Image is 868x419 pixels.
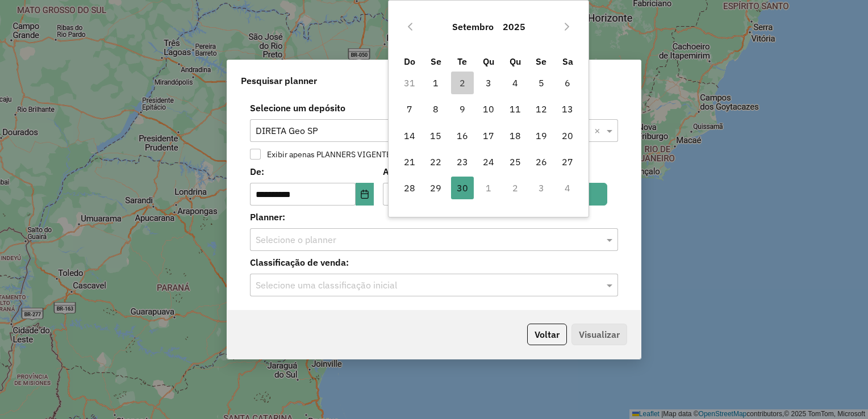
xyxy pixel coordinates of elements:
[528,123,554,149] td: 19
[398,98,421,120] span: 7
[451,177,474,199] span: 30
[475,149,502,175] td: 24
[449,70,475,96] td: 2
[451,150,474,173] span: 23
[502,175,528,201] td: 2
[475,70,502,96] td: 3
[536,56,546,67] span: Se
[475,96,502,122] td: 10
[424,177,447,199] span: 29
[477,124,500,147] span: 17
[510,56,521,67] span: Qu
[448,13,498,40] button: Choose Month
[449,123,475,149] td: 16
[243,255,625,269] label: Classificação de venda:
[398,150,421,173] span: 21
[594,124,604,137] span: Clear all
[562,56,573,67] span: Sa
[502,123,528,149] td: 18
[431,56,441,67] span: Se
[383,165,507,178] label: Até:
[423,149,449,175] td: 22
[424,150,447,173] span: 22
[449,149,475,175] td: 23
[397,123,423,149] td: 14
[504,150,527,173] span: 25
[424,72,447,94] span: 1
[502,70,528,96] td: 4
[397,175,423,201] td: 28
[449,96,475,122] td: 9
[404,56,415,67] span: Do
[556,72,579,94] span: 6
[457,56,467,67] span: Te
[554,96,581,122] td: 13
[556,124,579,147] span: 20
[477,150,500,173] span: 24
[423,123,449,149] td: 15
[498,13,530,40] button: Choose Year
[554,123,581,149] td: 20
[398,177,421,199] span: 28
[356,183,374,206] button: Choose Date
[424,98,447,120] span: 8
[556,98,579,120] span: 13
[243,101,625,115] label: Selecione um depósito
[475,123,502,149] td: 17
[554,149,581,175] td: 27
[556,150,579,173] span: 27
[451,72,474,94] span: 2
[398,124,421,147] span: 14
[504,98,527,120] span: 11
[397,149,423,175] td: 21
[477,98,500,120] span: 10
[451,124,474,147] span: 16
[241,74,317,87] span: Pesquisar planner
[558,18,576,36] button: Next Month
[554,175,581,201] td: 4
[423,96,449,122] td: 8
[423,70,449,96] td: 1
[475,175,502,201] td: 1
[483,56,494,67] span: Qu
[528,96,554,122] td: 12
[261,150,395,158] label: Exibir apenas PLANNERS VIGENTES
[554,70,581,96] td: 6
[397,70,423,96] td: 31
[424,124,447,147] span: 15
[530,98,553,120] span: 12
[250,165,374,178] label: De:
[530,150,553,173] span: 26
[504,124,527,147] span: 18
[528,149,554,175] td: 26
[530,124,553,147] span: 19
[528,70,554,96] td: 5
[502,149,528,175] td: 25
[451,98,474,120] span: 9
[243,210,625,224] label: Planner:
[401,18,419,36] button: Previous Month
[527,324,567,345] button: Voltar
[504,72,527,94] span: 4
[449,175,475,201] td: 30
[502,96,528,122] td: 11
[528,175,554,201] td: 3
[530,72,553,94] span: 5
[423,175,449,201] td: 29
[397,96,423,122] td: 7
[477,72,500,94] span: 3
